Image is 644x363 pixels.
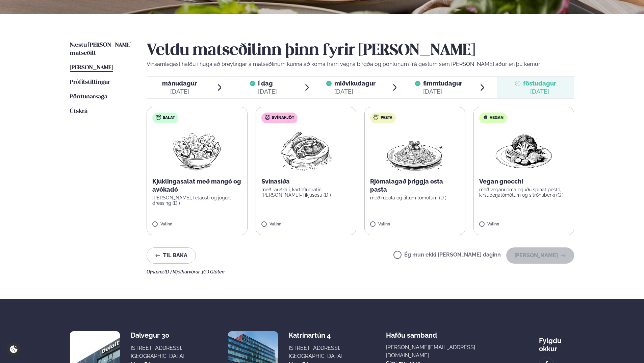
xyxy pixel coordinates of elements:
[289,344,342,360] div: [STREET_ADDRESS], [GEOGRAPHIC_DATA]
[334,88,376,96] div: [DATE]
[70,42,131,56] span: Næstu [PERSON_NAME] matseðill
[202,269,225,274] span: (G ) Glúten
[539,331,574,353] div: Fylgdu okkur
[147,41,574,60] h2: Veldu matseðilinn þinn fyrir [PERSON_NAME]
[423,80,462,87] span: fimmtudagur
[272,115,294,121] span: Svínakjöt
[70,93,107,101] a: Pöntunarsaga
[423,88,462,96] div: [DATE]
[7,342,21,356] a: Cookie settings
[479,177,569,186] p: Vegan gnocchi
[70,108,87,114] span: Útskrá
[147,60,574,68] p: Vinsamlegast hafðu í huga að breytingar á matseðlinum kunna að koma fram vegna birgða og pöntunum...
[386,326,437,339] span: Hafðu samband
[70,107,87,116] a: Útskrá
[131,344,184,360] div: [STREET_ADDRESS], [GEOGRAPHIC_DATA]
[152,195,242,206] p: [PERSON_NAME], fetaosti og jógúrt dressing (D )
[289,331,342,339] div: Katrínartún 4
[265,115,270,120] img: pork.svg
[70,41,133,57] a: Næstu [PERSON_NAME] matseðill
[276,129,336,172] img: Pork-Meat.png
[147,247,196,264] button: Til baka
[261,187,351,198] p: með rauðkáli, kartöflugratín [PERSON_NAME]- fíkjusósu (D )
[381,115,392,121] span: Pasta
[162,88,197,96] div: [DATE]
[370,177,460,194] p: Rjómalagað þriggja osta pasta
[506,247,574,264] button: [PERSON_NAME]
[523,88,556,96] div: [DATE]
[479,187,569,198] p: með veganrjómalöguðu spínat pestó, kirsuberjatómötum og sítrónuberki (G )
[70,78,110,87] a: Prófílstillingar
[373,115,379,120] img: pasta.svg
[152,177,242,194] p: Kjúklingasalat með mangó og avókadó
[386,343,495,360] a: [PERSON_NAME][EMAIL_ADDRESS][DOMAIN_NAME]
[261,177,351,186] p: Svínasíða
[370,195,460,200] p: með rucola og litlum tómötum (D )
[156,115,161,120] img: salad.svg
[167,129,227,172] img: Salad.png
[131,331,184,339] div: Dalvegur 30
[70,79,110,85] span: Prófílstillingar
[70,64,113,72] a: [PERSON_NAME]
[147,269,574,274] div: Ofnæmi:
[483,115,488,120] img: Vegan.svg
[385,129,444,172] img: Spagetti.png
[70,94,107,100] span: Pöntunarsaga
[164,269,202,274] span: (D ) Mjólkurvörur ,
[163,115,175,121] span: Salat
[70,65,113,71] span: [PERSON_NAME]
[490,115,504,121] span: Vegan
[334,80,376,87] span: miðvikudagur
[162,80,197,87] span: mánudagur
[258,88,277,96] div: [DATE]
[523,80,556,87] span: föstudagur
[494,129,553,172] img: Vegan.png
[258,79,277,88] span: Í dag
